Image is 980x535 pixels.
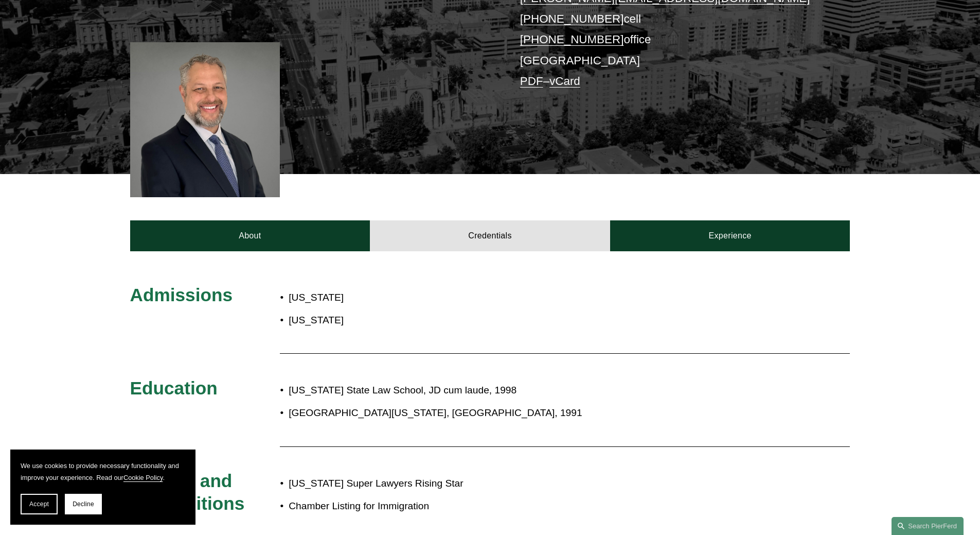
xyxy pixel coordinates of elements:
span: Decline [73,501,94,508]
a: [PHONE_NUMBER] [520,33,624,46]
p: We use cookies to provide necessary functionality and improve your experience. Read our . [21,460,185,484]
p: [US_STATE] [289,312,550,330]
p: Chamber Listing for Immigration [289,497,760,515]
span: Admissions [130,285,233,305]
p: [US_STATE] State Law School, JD cum laude, 1998 [289,382,760,400]
a: PDF [520,75,543,88]
a: Credentials [370,220,610,251]
a: [PHONE_NUMBER] [520,12,624,25]
section: Cookie banner [10,450,195,525]
p: [US_STATE] Super Lawyers Rising Star [289,475,760,493]
button: Decline [65,494,102,514]
p: [GEOGRAPHIC_DATA][US_STATE], [GEOGRAPHIC_DATA], 1991 [289,404,760,422]
a: Experience [610,220,850,251]
span: Education [130,378,218,398]
a: Cookie Policy [123,474,163,481]
span: Accept [29,501,49,508]
button: Accept [21,494,58,514]
a: vCard [549,75,580,88]
a: About [130,220,370,251]
p: [US_STATE] [289,289,550,307]
a: Search this site [892,517,964,535]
